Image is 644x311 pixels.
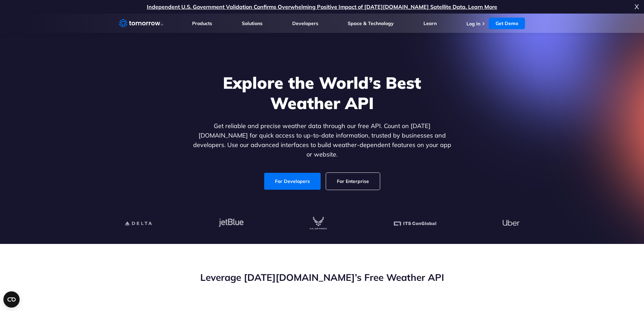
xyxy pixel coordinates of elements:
a: For Developers [264,173,321,190]
a: For Enterprise [326,173,380,190]
h1: Explore the World’s Best Weather API [191,72,453,113]
a: Independent U.S. Government Validation Confirms Overwhelming Positive Impact of [DATE][DOMAIN_NAM... [147,3,497,10]
a: Log In [466,21,480,27]
a: Products [192,20,212,26]
a: Home link [119,18,163,28]
p: Get reliable and precise weather data through our free API. Count on [DATE][DOMAIN_NAME] for quic... [191,121,453,159]
button: Open CMP widget [3,291,20,308]
a: Get Demo [489,18,525,29]
a: Solutions [242,20,262,26]
a: Learn [423,20,437,26]
h2: Leverage [DATE][DOMAIN_NAME]’s Free Weather API [119,271,525,284]
a: Developers [292,20,318,26]
a: Space & Technology [348,20,394,26]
